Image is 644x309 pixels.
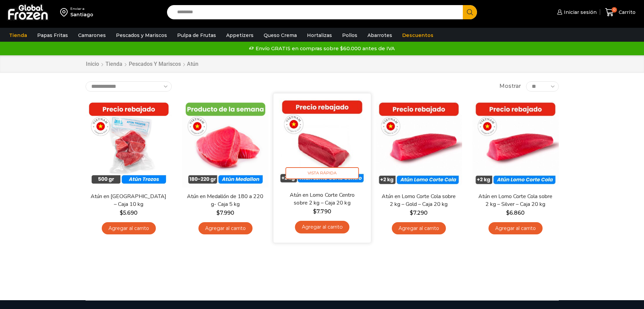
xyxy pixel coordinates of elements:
[617,9,636,16] span: Carrito
[6,29,30,42] a: Tienda
[120,210,123,216] span: $
[187,61,198,67] h1: Atún
[128,60,181,68] a: Pescados y Mariscos
[70,11,93,18] div: Santiago
[75,29,109,42] a: Camarones
[339,29,361,42] a: Pollos
[198,222,253,235] a: Agregar al carrito: “Atún en Medallón de 180 a 220 g- Caja 5 kg”
[410,210,428,216] bdi: 7.290
[216,210,234,216] bdi: 7.990
[499,82,521,90] span: Mostrar
[612,7,617,13] span: 0
[86,81,172,92] select: Pedido de la tienda
[113,29,170,42] a: Pescados y Mariscos
[562,9,597,16] span: Iniciar sesión
[90,193,167,208] a: Atún en [GEOGRAPHIC_DATA] – Caja 10 kg
[555,5,597,19] a: Iniciar sesión
[285,167,359,179] span: Vista Rápida
[120,210,138,216] bdi: 5.690
[105,60,123,68] a: Tienda
[488,222,543,235] a: Agregar al carrito: “Atún en Lomo Corte Cola sobre 2 kg - Silver - Caja 20 kg”
[60,6,70,18] img: address-field-icon.svg
[313,208,331,214] bdi: 7.790
[304,29,335,42] a: Hortalizas
[476,193,554,208] a: Atún en Lomo Corte Cola sobre 2 kg – Silver – Caja 20 kg
[313,208,316,214] span: $
[392,222,446,235] a: Agregar al carrito: “Atún en Lomo Corte Cola sobre 2 kg - Gold – Caja 20 kg”
[463,5,477,19] button: Search button
[216,210,220,216] span: $
[70,6,93,11] div: Enviar a
[283,191,361,207] a: Atún en Lomo Corte Centro sobre 2 kg – Caja 20 kg
[506,210,509,216] span: $
[186,193,264,208] a: Atún en Medallón de 180 a 220 g- Caja 5 kg
[364,29,396,42] a: Abarrotes
[223,29,257,42] a: Appetizers
[86,60,99,68] a: Inicio
[506,210,525,216] bdi: 6.860
[380,193,457,208] a: Atún en Lomo Corte Cola sobre 2 kg – Gold – Caja 20 kg
[399,29,437,42] a: Descuentos
[174,29,219,42] a: Pulpa de Frutas
[260,29,300,42] a: Queso Crema
[34,29,71,42] a: Papas Fritas
[86,60,198,68] nav: Breadcrumb
[295,221,349,233] a: Agregar al carrito: “Atún en Lomo Corte Centro sobre 2 kg - Caja 20 kg”
[410,210,413,216] span: $
[102,222,156,235] a: Agregar al carrito: “Atún en Trozos - Caja 10 kg”
[603,4,637,20] a: 0 Carrito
